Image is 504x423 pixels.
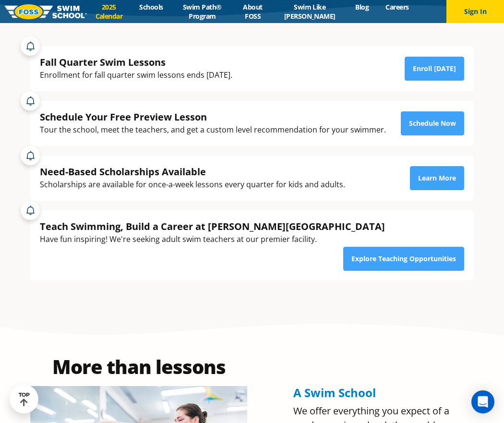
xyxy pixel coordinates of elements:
[5,4,87,19] img: FOSS Swim School Logo
[87,2,131,21] a: 2025 Calendar
[40,165,345,178] div: Need-Based Scholarships Available
[40,69,232,82] div: Enrollment for fall quarter swim lessons ends [DATE].
[40,233,385,246] div: Have fun inspiring! We're seeking adult swim teachers at our premier facility.
[30,357,247,376] h2: More than lessons
[410,166,464,190] a: Learn More
[273,2,347,21] a: Swim Like [PERSON_NAME]
[19,392,30,407] div: TOP
[40,110,386,123] div: Schedule Your Free Preview Lesson
[40,220,385,233] div: Teach Swimming, Build a Career at [PERSON_NAME][GEOGRAPHIC_DATA]
[40,56,232,69] div: Fall Quarter Swim Lessons
[40,178,345,191] div: Scholarships are available for once-a-week lessons every quarter for kids and adults.
[377,2,417,12] a: Careers
[171,2,233,21] a: Swim Path® Program
[343,247,464,271] a: Explore Teaching Opportunities
[131,2,171,12] a: Schools
[40,123,386,136] div: Tour the school, meet the teachers, and get a custom level recommendation for your swimmer.
[293,385,376,400] span: A Swim School
[347,2,377,12] a: Blog
[471,390,494,413] div: Open Intercom Messenger
[401,111,464,135] a: Schedule Now
[405,57,464,81] a: Enroll [DATE]
[233,2,273,21] a: About FOSS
